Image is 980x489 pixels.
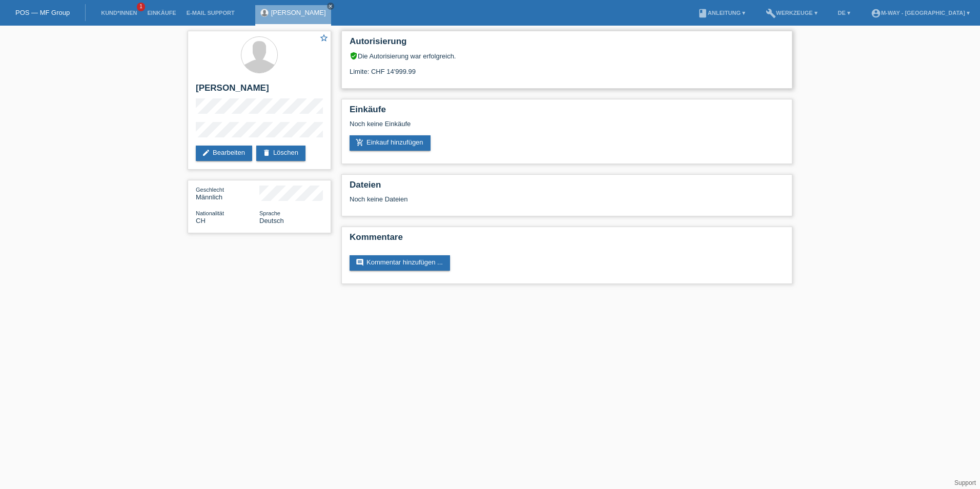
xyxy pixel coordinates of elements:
span: Geschlecht [196,187,224,193]
div: Männlich [196,186,259,201]
a: deleteLöschen [256,146,305,161]
i: star_border [319,33,329,43]
i: add_shopping_cart [356,138,364,147]
a: E-Mail Support [181,10,240,16]
i: delete [262,149,271,157]
a: Kund*innen [96,10,142,16]
i: comment [356,258,364,267]
i: account_circle [871,8,881,18]
h2: Autorisierung [350,36,784,52]
a: star_border [319,33,329,44]
a: Einkäufe [142,10,181,16]
div: Limite: CHF 14'999.99 [350,60,784,75]
i: edit [202,149,210,157]
h2: Einkäufe [350,105,784,120]
a: DE ▾ [833,10,855,16]
span: Sprache [259,210,280,216]
a: [PERSON_NAME] [271,9,326,16]
a: buildWerkzeuge ▾ [761,10,823,16]
a: bookAnleitung ▾ [692,10,750,16]
i: book [698,8,708,18]
a: commentKommentar hinzufügen ... [350,255,450,271]
span: Schweiz [196,217,206,225]
i: verified_user [350,52,358,60]
a: close [327,3,334,10]
div: Noch keine Dateien [350,195,663,203]
h2: Dateien [350,180,784,195]
a: POS — MF Group [15,9,70,16]
a: account_circlem-way - [GEOGRAPHIC_DATA] ▾ [866,10,975,16]
div: Noch keine Einkäufe [350,120,784,135]
span: Nationalität [196,210,224,216]
span: 1 [137,3,145,11]
h2: [PERSON_NAME] [196,83,323,98]
div: Die Autorisierung war erfolgreich. [350,52,784,60]
i: close [328,4,333,9]
span: Deutsch [259,217,284,225]
a: Support [954,479,976,486]
h2: Kommentare [350,232,784,248]
a: add_shopping_cartEinkauf hinzufügen [350,135,431,151]
i: build [766,8,776,18]
a: editBearbeiten [196,146,252,161]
